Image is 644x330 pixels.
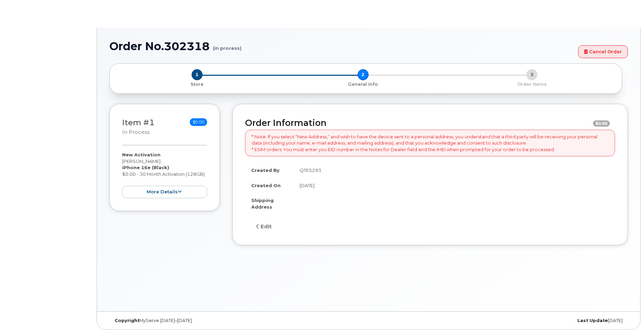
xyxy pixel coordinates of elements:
[122,186,207,199] button: more details
[118,81,276,88] p: Store
[251,183,281,188] strong: Created On
[293,178,615,193] td: [DATE]
[122,118,155,136] h3: Item #1
[578,45,628,58] a: Cancel Order
[122,152,160,157] strong: New Activation
[293,163,615,178] td: QTE5293
[455,318,628,323] div: [DATE]
[251,221,277,233] a: Edit
[190,118,207,126] span: $0.00
[251,167,280,173] strong: Created By
[109,40,575,52] h1: Order No.302318
[122,152,207,198] div: [PERSON_NAME] $0.00 - 30 Month Activation (128GB)
[115,318,139,323] strong: Copyright
[252,134,608,153] p: * Note: If you select “New Address,” and wish to have the device sent to a personal address, you ...
[245,118,589,128] h2: Order Information
[577,318,608,323] strong: Last Update
[251,198,274,210] strong: Shipping Address
[115,80,279,88] a: 1 Store
[192,69,203,80] span: 1
[213,40,242,51] small: (in process)
[122,165,169,170] strong: iPhone 16e (Black)
[109,318,282,323] div: MyServe [DATE]–[DATE]
[593,120,610,127] div: $0.00
[122,129,149,135] small: in process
